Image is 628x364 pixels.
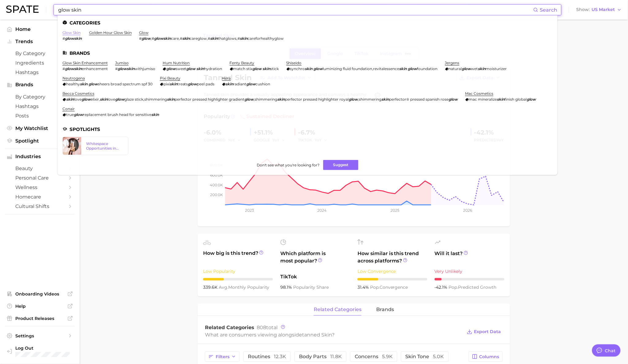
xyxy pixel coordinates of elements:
a: glow [139,30,149,35]
span: shimmering [255,97,278,102]
span: Help [15,303,64,309]
div: What are consumers viewing alongside ? [205,331,462,339]
em: glow [462,66,471,71]
em: glow [89,82,98,86]
span: shimmering [359,97,382,102]
div: , , , , [139,36,284,41]
em: skin [151,112,159,117]
a: Whitespace Opportunities in Skincare [62,137,128,155]
em: skin [80,82,88,86]
a: fenty beauty [230,61,255,65]
em: skin [210,36,218,41]
span: predicted growth [449,284,497,290]
a: wellness [5,183,75,192]
button: Filters [205,351,240,362]
span: 11.8k [330,354,342,359]
button: Brands [5,80,75,89]
span: popularity share [293,284,329,290]
em: glow [245,97,254,102]
span: 12.3k [274,354,286,359]
span: My Watchlist [15,125,64,131]
a: shiseido [286,61,302,65]
span: glaze stick [124,97,143,102]
a: Spotlight [5,136,75,146]
em: skin [182,36,190,41]
span: treats [177,82,188,86]
li: Categories [62,20,553,25]
div: 3 / 10 [358,278,427,280]
span: wellness [15,184,64,190]
span: Industries [15,154,64,159]
span: Filters [216,354,229,359]
a: personal care [5,173,75,183]
span: 339.6k [203,284,219,290]
button: Trends [5,37,75,46]
span: Related Categories [205,325,254,330]
div: 1 / 10 [435,278,505,280]
span: stick [270,66,279,71]
abbr: average [219,284,228,290]
span: Brands [15,82,64,87]
a: Ingredients [5,58,75,68]
span: healthy [66,82,80,86]
em: glow [74,112,83,117]
div: Low Popularity [203,268,273,275]
em: glow [81,97,91,102]
span: cultural shifts [15,203,64,209]
span: Log Out [15,345,72,351]
span: convergence [370,284,408,290]
span: Show [577,8,590,11]
div: Whitespace Opportunities in Skincare [86,141,123,150]
span: love [108,97,115,102]
span: mac mineralize [469,97,497,102]
tspan: 2023 [245,208,254,213]
span: by Category [15,94,64,100]
em: glow [314,66,323,71]
span: 5.0k [433,354,444,359]
span: Don't see what you're looking for? [257,163,320,167]
a: conair [62,106,75,111]
em: glowskin [118,66,134,71]
span: Search [540,7,558,13]
span: 5.9k [382,354,393,359]
span: Export Data [474,329,501,334]
span: synchro [290,66,305,71]
a: jergens [445,61,460,65]
span: love [74,97,81,102]
span: monthly popularity [219,284,269,290]
a: jumiso [115,61,129,65]
div: Very Unlikely [435,268,505,275]
span: moisturizer [486,66,507,71]
span: concerns [355,354,393,359]
a: Settings [5,331,75,340]
span: Will it last? [435,250,505,265]
span: wet [471,66,478,71]
tspan: 2025 [391,208,399,213]
span: Ingredients [15,60,64,66]
span: sheers broad spectrum spf 30 [98,82,153,86]
button: Columns [469,351,503,362]
button: ShowUS Market [575,6,623,14]
em: glow [142,36,151,41]
span: homecare [15,194,64,200]
span: finish global [505,97,527,102]
span: personal care [15,175,64,181]
span: brands [376,307,394,312]
span: tanned skin [302,332,332,338]
span: # [62,36,65,41]
span: related categories [314,307,361,312]
em: skin [170,82,177,86]
span: total [257,325,278,330]
span: # [62,66,65,71]
abbr: popularity index [449,284,458,290]
div: Low Convergence [358,268,427,275]
em: skin [66,97,74,102]
span: pixi [164,82,170,86]
a: mac cosmetics [465,91,494,96]
a: Posts [5,111,75,121]
div: , , , , [62,97,458,102]
div: 3 / 10 [203,278,273,280]
a: cultural shifts [5,202,75,211]
a: becca cosmetics [62,91,94,96]
a: glow skin enhancement [62,61,108,65]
